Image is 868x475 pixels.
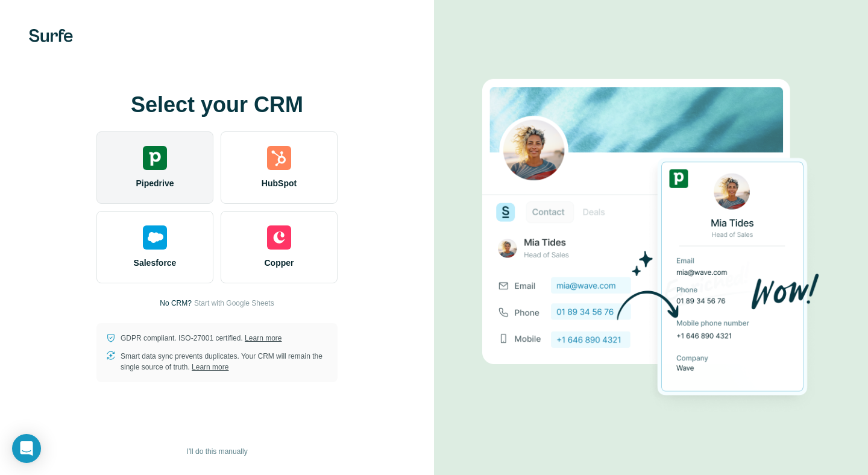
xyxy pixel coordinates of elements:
[194,298,274,309] button: Start with Google Sheets
[482,58,820,417] img: PIPEDRIVE image
[192,363,228,371] a: Learn more
[267,146,291,170] img: hubspot's logo
[29,29,73,42] img: Surfe's logo
[160,298,192,309] p: No CRM?
[96,93,338,117] h1: Select your CRM
[134,257,177,269] span: Salesforce
[121,351,328,373] p: Smart data sync prevents duplicates. Your CRM will remain the single source of truth.
[178,442,256,461] button: I’ll do this manually
[262,177,297,189] span: HubSpot
[143,225,167,250] img: salesforce's logo
[136,177,174,189] span: Pipedrive
[143,146,167,170] img: pipedrive's logo
[121,333,281,344] p: GDPR compliant. ISO-27001 certified.
[267,225,291,250] img: copper's logo
[245,334,281,342] a: Learn more
[265,257,294,269] span: Copper
[186,446,247,457] span: I’ll do this manually
[12,434,41,463] div: Open Intercom Messenger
